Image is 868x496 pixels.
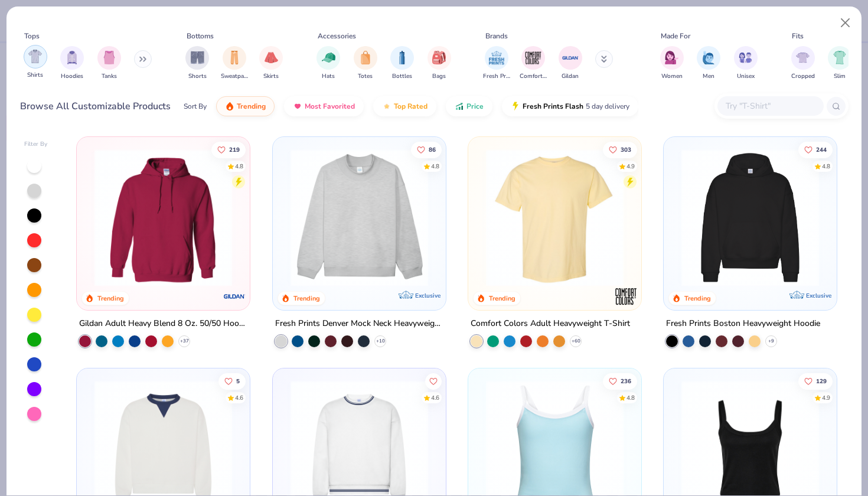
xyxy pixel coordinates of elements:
[394,102,428,111] span: Top Rated
[428,46,451,81] button: filter button
[359,51,372,64] img: Totes Image
[358,72,373,81] span: Totes
[621,146,631,152] span: 303
[520,72,547,81] span: Comfort Colors
[97,46,121,81] div: filter for Tanks
[79,316,247,331] div: Gildan Adult Heavy Blend 8 Oz. 50/50 Hooded Sweatshirt
[430,394,439,403] div: 4.6
[466,102,484,111] span: Price
[60,46,84,81] div: filter for Hoodies
[614,285,638,308] img: Comfort Colors logo
[60,46,84,81] button: filter button
[318,31,356,41] div: Accessories
[562,49,579,67] img: Gildan Image
[237,102,266,111] span: Trending
[316,46,340,81] div: filter for Hats
[791,72,815,81] span: Cropped
[471,316,630,331] div: Comfort Colors Adult Heavyweight T-Shirt
[316,46,340,81] button: filter button
[305,102,355,111] span: Most Favorited
[676,149,825,286] img: 91acfc32-fd48-4d6b-bdad-a4c1a30ac3fc
[221,72,248,81] span: Sweatpants
[697,46,720,81] div: filter for Men
[446,96,492,116] button: Price
[822,162,830,171] div: 4.8
[586,100,629,113] span: 5 day delivery
[235,394,243,403] div: 4.6
[703,72,714,81] span: Men
[791,46,815,81] div: filter for Cropped
[834,72,846,81] span: Slim
[559,46,582,81] button: filter button
[834,12,857,34] button: Close
[228,51,241,64] img: Sweatpants Image
[218,373,246,390] button: Like
[798,141,833,158] button: Like
[485,31,508,41] div: Brands
[185,46,209,81] button: filter button
[263,72,279,81] span: Skirts
[665,51,678,64] img: Women Image
[603,141,637,158] button: Like
[483,72,510,81] span: Fresh Prints
[480,149,629,286] img: 029b8af0-80e6-406f-9fdc-fdf898547912
[562,72,579,81] span: Gildan
[180,338,189,345] span: + 37
[97,46,121,81] button: filter button
[373,96,436,116] button: Top Rated
[833,51,846,64] img: Slim Image
[396,51,409,64] img: Bottles Image
[432,51,445,64] img: Bags Image
[293,102,302,111] img: most_fav.gif
[191,51,204,64] img: Shorts Image
[102,72,117,81] span: Tanks
[559,46,582,81] div: filter for Gildan
[20,99,171,113] div: Browse All Customizable Products
[806,292,831,299] span: Exclusive
[27,71,43,80] span: Shirts
[322,72,335,81] span: Hats
[734,46,758,81] div: filter for Unisex
[103,51,116,64] img: Tanks Image
[734,46,758,81] button: filter button
[382,102,391,111] img: TopRated.gif
[236,378,240,384] span: 5
[571,338,580,345] span: + 60
[322,51,335,64] img: Hats Image
[524,49,542,67] img: Comfort Colors Image
[265,51,278,64] img: Skirts Image
[410,141,441,158] button: Like
[660,46,684,81] button: filter button
[432,72,446,81] span: Bags
[511,102,520,111] img: flash.gif
[483,46,510,81] button: filter button
[24,31,40,41] div: Tops
[221,46,248,81] button: filter button
[792,31,804,41] div: Fits
[216,96,275,116] button: Trending
[415,292,440,299] span: Exclusive
[229,146,240,152] span: 219
[390,46,414,81] div: filter for Bottles
[798,373,833,390] button: Like
[828,46,851,81] div: filter for Slim
[737,72,755,81] span: Unisex
[61,72,83,81] span: Hoodies
[816,378,827,384] span: 129
[259,46,283,81] button: filter button
[502,96,638,116] button: Fresh Prints Flash5 day delivery
[187,31,214,41] div: Bottoms
[223,285,247,308] img: Gildan logo
[661,72,683,81] span: Women
[523,102,583,111] span: Fresh Prints Flash
[816,146,827,152] span: 244
[392,72,412,81] span: Bottles
[768,338,774,345] span: + 9
[660,46,684,81] div: filter for Women
[24,140,48,149] div: Filter By
[211,141,246,158] button: Like
[822,394,830,403] div: 4.9
[666,316,820,331] div: Fresh Prints Boston Heavyweight Hoodie
[284,96,364,116] button: Most Favorited
[725,99,815,113] input: Try "T-Shirt"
